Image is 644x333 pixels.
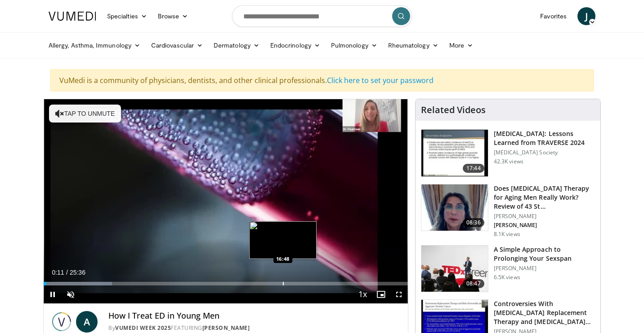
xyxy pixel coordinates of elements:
[208,36,265,54] a: Dermatology
[383,36,444,54] a: Rheumatology
[421,129,595,177] a: 17:44 [MEDICAL_DATA]: Lessons Learned from TRAVERSE 2024 [MEDICAL_DATA] Society 42.3K views
[494,245,595,263] h3: A Simple Approach to Prolonging Your Sexspan
[326,36,383,54] a: Pulmonology
[66,269,68,276] span: /
[62,285,80,303] button: Unmute
[494,299,595,326] h3: Controversies With [MEDICAL_DATA] Replacement Therapy and [MEDICAL_DATA] Can…
[494,222,595,229] p: [PERSON_NAME]
[44,282,408,285] div: Progress Bar
[494,213,595,220] p: [PERSON_NAME]
[421,184,488,231] img: 4d4bce34-7cbb-4531-8d0c-5308a71d9d6c.150x105_q85_crop-smart_upscale.jpg
[249,221,317,259] img: image.jpeg
[44,99,408,304] video-js: Video Player
[102,7,152,25] a: Specialties
[463,218,484,227] span: 08:36
[44,285,62,303] button: Pause
[421,130,488,176] img: 1317c62a-2f0d-4360-bee0-b1bff80fed3c.150x105_q85_crop-smart_upscale.jpg
[494,231,520,238] p: 8.1K views
[444,36,479,54] a: More
[535,7,572,25] a: Favorites
[421,105,486,115] h4: Related Videos
[577,7,595,25] a: J
[463,279,484,288] span: 08:47
[49,105,121,123] button: Tap to unmute
[108,324,401,332] div: By FEATURING
[494,129,595,147] h3: [MEDICAL_DATA]: Lessons Learned from TRAVERSE 2024
[152,7,194,25] a: Browse
[421,184,595,238] a: 08:36 Does [MEDICAL_DATA] Therapy for Aging Men Really Work? Review of 43 St… [PERSON_NAME] [PERS...
[115,324,171,332] a: Vumedi Week 2025
[265,36,326,54] a: Endocrinology
[52,269,64,276] span: 0:11
[494,158,523,165] p: 42.3K views
[494,265,595,272] p: [PERSON_NAME]
[421,245,488,292] img: c4bd4661-e278-4c34-863c-57c104f39734.150x105_q85_crop-smart_upscale.jpg
[108,311,401,321] h4: How I Treat ED in Young Men
[51,311,72,333] img: Vumedi Week 2025
[43,36,146,54] a: Allergy, Asthma, Immunology
[494,274,520,281] p: 6.5K views
[50,69,594,92] div: VuMedi is a community of physicians, dentists, and other clinical professionals.
[76,311,98,333] a: A
[390,285,408,303] button: Fullscreen
[354,285,372,303] button: Playback Rate
[421,245,595,293] a: 08:47 A Simple Approach to Prolonging Your Sexspan [PERSON_NAME] 6.5K views
[327,75,434,85] a: Click here to set your password
[49,12,96,21] img: VuMedi Logo
[372,285,390,303] button: Enable picture-in-picture mode
[146,36,208,54] a: Cardiovascular
[463,164,484,173] span: 17:44
[494,149,595,156] p: [MEDICAL_DATA] Society
[202,324,250,332] a: [PERSON_NAME]
[494,184,595,211] h3: Does [MEDICAL_DATA] Therapy for Aging Men Really Work? Review of 43 St…
[232,5,412,27] input: Search topics, interventions
[70,269,85,276] span: 25:36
